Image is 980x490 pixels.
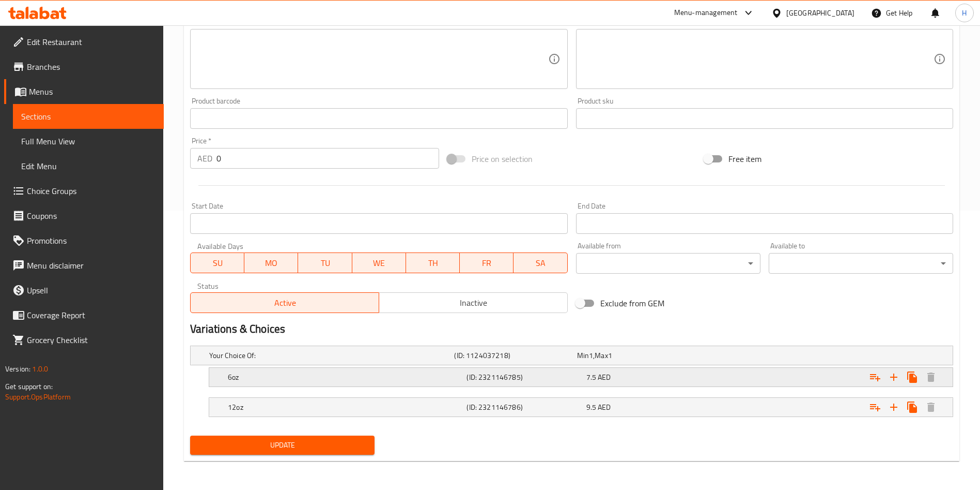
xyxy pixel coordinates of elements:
span: 7.5 [586,370,596,384]
h5: (ID: 1124037218) [454,350,572,361]
a: Support.OpsPlatform [5,390,71,404]
p: AED [197,152,212,165]
h5: 12oz [228,402,462,412]
h2: Variations & Choices [190,321,953,337]
a: Full Menu View [13,129,164,154]
a: Edit Menu [13,154,164,179]
div: , [577,350,695,361]
span: Price on selection [472,153,533,165]
span: WE [356,256,402,271]
span: Upsell [27,284,155,296]
span: SA [518,256,563,271]
button: WE [352,253,406,273]
span: MO [248,256,294,271]
button: Delete 6oz [922,368,940,387]
span: Promotions [27,234,155,247]
span: Inactive [383,295,564,310]
span: TU [302,256,348,271]
button: Add choice group [866,368,884,387]
span: Coverage Report [27,309,155,321]
button: Add new choice [884,398,903,417]
span: Min [577,349,589,362]
span: Branches [27,61,155,73]
button: Clone new choice [903,398,922,417]
span: Active [195,295,375,310]
span: FR [464,256,509,271]
h5: (ID: 2321146785) [466,372,582,382]
span: AED [598,400,611,414]
div: Expand [209,368,953,387]
span: SU [195,256,240,271]
span: AED [598,370,611,384]
a: Sections [13,104,164,129]
span: TH [410,256,456,271]
input: Please enter price [216,148,439,169]
a: Edit Restaurant [4,29,164,54]
button: Inactive [379,292,568,313]
span: Edit Restaurant [27,36,155,48]
button: SU [190,253,244,273]
h5: (ID: 2321146786) [466,402,582,412]
span: Free item [728,153,761,165]
div: Expand [191,346,953,365]
a: Grocery Checklist [4,328,164,352]
button: SA [514,253,567,273]
button: TH [406,253,460,273]
span: Menu disclaimer [27,259,155,272]
button: MO [244,253,298,273]
span: Full Menu View [21,135,155,147]
h5: 6oz [228,372,462,382]
button: FR [460,253,514,273]
a: Menus [4,79,164,104]
span: 1 [589,349,593,362]
button: Add new choice [884,368,903,387]
button: Update [190,436,375,455]
span: Update [198,439,366,452]
span: Sections [21,110,155,123]
button: Delete 12oz [922,398,940,417]
a: Branches [4,54,164,79]
a: Upsell [4,278,164,303]
div: Expand [209,398,953,417]
a: Promotions [4,228,164,253]
span: Edit Menu [21,160,155,172]
span: Choice Groups [27,185,155,197]
div: ​ [576,253,760,274]
button: TU [298,253,352,273]
div: [GEOGRAPHIC_DATA] [786,7,854,19]
span: 1 [608,349,612,362]
span: Menus [29,85,155,98]
a: Coupons [4,203,164,228]
span: Exclude from GEM [600,297,664,309]
div: Menu-management [674,7,738,19]
h5: Your Choice Of: [209,350,450,361]
span: 1.0.0 [32,362,48,376]
div: ​ [769,253,953,274]
span: Coupons [27,210,155,222]
input: Please enter product barcode [190,108,567,129]
button: Clone new choice [903,368,922,387]
span: Get support on: [5,380,53,393]
input: Please enter product sku [576,108,953,129]
a: Choice Groups [4,179,164,203]
span: 9.5 [586,400,596,414]
span: Grocery Checklist [27,334,155,346]
button: Active [190,292,379,313]
span: Max [595,349,608,362]
span: H [962,7,967,19]
button: Add choice group [866,398,884,417]
a: Menu disclaimer [4,253,164,278]
a: Coverage Report [4,303,164,328]
span: Version: [5,362,30,376]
